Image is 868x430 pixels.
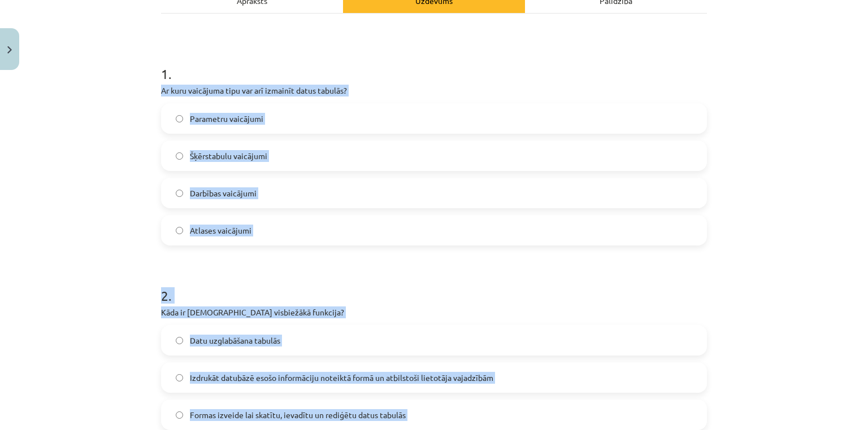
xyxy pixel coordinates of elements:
[161,85,707,96] p: Ar kuru vaicājuma tipu var arī izmainīt datus tabulās?
[190,113,263,125] span: Parametru vaicājumi
[176,190,183,197] input: Darbības vaicājumi
[190,335,280,346] span: Datu uzglabāšana tabulās
[176,115,183,122] input: Parametru vaicājumi
[190,372,493,384] span: Izdrukāt datubāzē esošo informāciju noteiktā formā un atbilstoši lietotāja vajadzībām
[161,306,707,318] p: Kāda ir [DEMOGRAPHIC_DATA] visbiežākā funkcija?
[176,411,183,419] input: Formas izveide lai skatītu, ievadītu un rediģētu datus tabulās
[176,337,183,344] input: Datu uzglabāšana tabulās
[190,150,267,162] span: Šķērstabulu vaicājumi
[190,225,251,236] span: Atlases vaicājumi
[161,268,707,303] h1: 2 .
[7,46,12,54] img: icon-close-lesson-0947bae3869378f0d4975bcd49f059093ad1ed9edebbc8119c70593378902aed.svg
[161,46,707,81] h1: 1 .
[190,187,257,199] span: Darbības vaicājumi
[176,152,183,160] input: Šķērstabulu vaicājumi
[176,374,183,381] input: Izdrukāt datubāzē esošo informāciju noteiktā formā un atbilstoši lietotāja vajadzībām
[176,227,183,234] input: Atlases vaicājumi
[190,409,406,421] span: Formas izveide lai skatītu, ievadītu un rediģētu datus tabulās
